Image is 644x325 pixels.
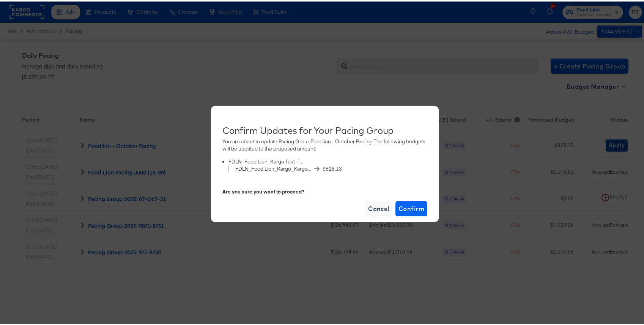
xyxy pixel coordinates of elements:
button: Cancel [365,200,392,215]
div: Confirm Updates for Your Pacing Group [222,124,427,134]
div: Are you sure you want to proceed? [222,187,427,194]
span: Cancel [368,202,389,212]
button: Confirm [395,200,427,215]
span: Confirm [398,202,424,212]
div: You are about to update Pacing Group Foodlion - October Pacing . The following budgets will be up... [222,136,427,177]
div: FDLN_Food Lion_Kargo Test_Traffic_Brand Initiative_March_3.1.25-3.31.25 [228,157,304,164]
span: FDLN_Food Lion_Kargo_Kargo Test Budgeting_Traffic_Incremental_March_3.1.25_3.31.25 [235,164,311,171]
span: $ 828.13 [323,164,342,171]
